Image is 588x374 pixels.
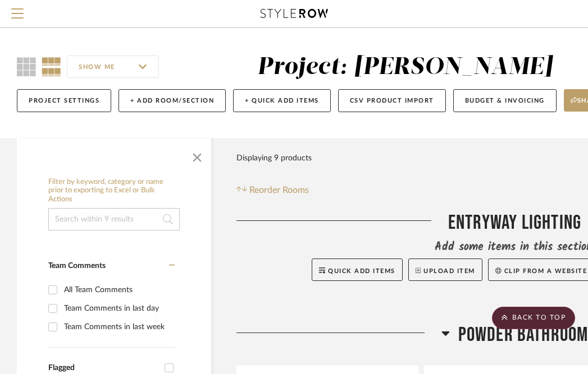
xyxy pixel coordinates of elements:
span: Team Comments [48,262,106,270]
button: Quick Add Items [312,258,403,281]
div: Displaying 9 products [236,147,312,169]
button: Close [186,144,208,167]
input: Search within 9 results [48,208,180,230]
button: CSV Product Import [338,89,446,112]
button: Upload Item [408,258,482,281]
button: + Add Room/Section [118,89,226,112]
span: Quick Add Items [328,268,395,274]
div: Flagged [48,363,159,373]
div: Team Comments in last week [64,318,172,336]
button: Project Settings [17,89,111,112]
button: Budget & Invoicing [453,89,557,112]
div: Project: [PERSON_NAME] [257,56,553,79]
scroll-to-top-button: BACK TO TOP [492,307,575,329]
span: Reorder Rooms [249,183,309,197]
div: All Team Comments [64,281,172,299]
div: Team Comments in last day [64,299,172,317]
h6: Filter by keyword, category or name prior to exporting to Excel or Bulk Actions [48,178,180,204]
button: Reorder Rooms [236,183,309,197]
button: + Quick Add Items [233,89,331,112]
